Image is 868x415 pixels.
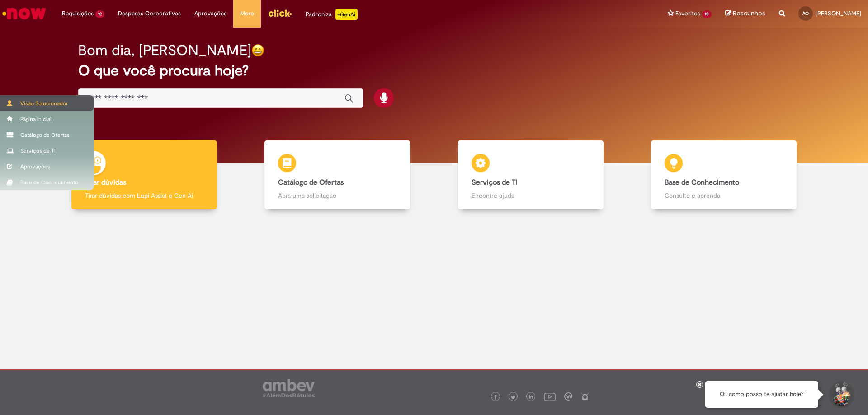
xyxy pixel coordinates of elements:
p: Tirar dúvidas com Lupi Assist e Gen Ai [85,191,203,200]
p: Abra uma solicitação [278,191,396,200]
div: Oi, como posso te ajudar hoje? [705,381,818,408]
b: Base de Conhecimento [665,178,739,187]
h2: O que você procura hoje? [78,63,790,79]
b: Tirar dúvidas [85,178,126,187]
span: Requisições [62,9,94,18]
img: logo_footer_linkedin.png [529,395,533,400]
p: Consulte e aprenda [665,191,783,200]
span: [PERSON_NAME] [816,9,861,17]
a: Serviços de TI Encontre ajuda [434,140,627,210]
img: happy-face.png [251,44,264,57]
button: Iniciar Conversa de Suporte [827,381,854,408]
b: Catálogo de Ofertas [278,178,344,187]
a: Base de Conhecimento Consulte e aprenda [627,140,821,210]
span: Aprovações [194,9,226,18]
span: Rascunhos [733,9,765,18]
img: click_logo_yellow_360x200.png [268,6,292,20]
span: 10 [702,10,712,18]
a: Rascunhos [725,9,765,18]
img: logo_footer_youtube.png [544,391,556,402]
a: Tirar dúvidas Tirar dúvidas com Lupi Assist e Gen Ai [47,140,241,210]
span: 12 [95,10,104,18]
img: ServiceNow [1,5,47,23]
span: Favoritos [675,9,700,18]
span: AO [802,10,809,16]
p: +GenAi [335,9,358,20]
span: Despesas Corporativas [118,9,181,18]
span: More [240,9,254,18]
b: Serviços de TI [472,178,518,187]
img: logo_footer_ambev_rotulo_gray.png [263,379,315,397]
a: Catálogo de Ofertas Abra uma solicitação [241,140,434,210]
div: Padroniza [306,9,358,20]
img: logo_footer_facebook.png [493,395,498,400]
h2: Bom dia, [PERSON_NAME] [78,42,251,58]
img: logo_footer_naosei.png [581,392,589,401]
img: logo_footer_workplace.png [564,392,572,401]
img: logo_footer_twitter.png [511,395,515,400]
p: Encontre ajuda [472,191,590,200]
